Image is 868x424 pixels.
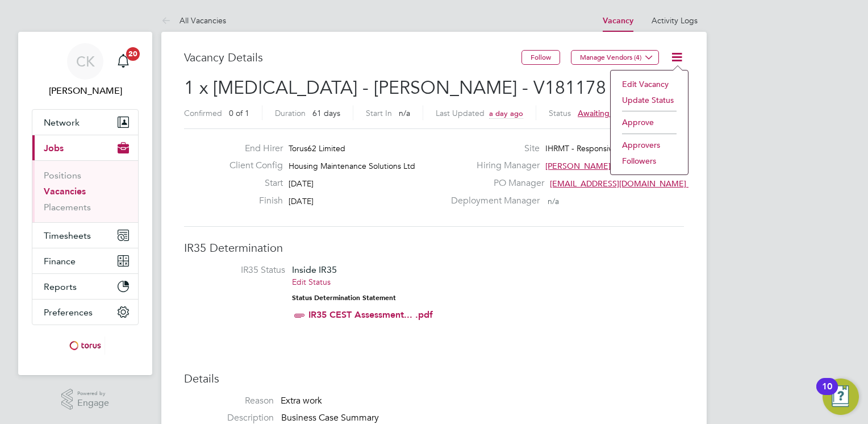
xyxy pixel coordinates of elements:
button: Timesheets [32,223,138,248]
span: 1 x [MEDICAL_DATA] - [PERSON_NAME] - V181178 [184,77,606,99]
h3: IR35 Determination [184,240,684,255]
li: Approvers [616,137,682,153]
button: Follow [521,50,560,65]
label: Reason [184,395,274,407]
span: IHRMT - Responsive maintenance - IHC [545,143,686,153]
label: PO Manager [444,177,544,189]
span: 61 days [312,108,340,118]
a: Vacancies [44,186,86,197]
span: Timesheets [44,230,91,241]
li: Edit Vacancy [616,76,682,92]
span: Network [44,117,80,128]
span: Powered by [77,389,109,398]
label: Finish [220,195,283,207]
span: Inside IR35 [292,264,337,275]
span: [PERSON_NAME] [545,161,611,171]
button: Open Resource Center, 10 new notifications [823,379,859,415]
label: Site [444,143,540,155]
label: Start In [366,108,392,118]
a: Positions [44,170,81,181]
span: Extra work [281,395,322,406]
h3: Vacancy Details [184,50,521,65]
div: Jobs [32,160,138,222]
li: Update Status [616,92,682,108]
button: Jobs [32,135,138,160]
nav: Main navigation [18,32,152,375]
span: CK [76,54,95,69]
span: Jobs [44,143,64,153]
span: Engage [77,398,109,408]
a: Placements [44,202,91,213]
label: Status [549,108,571,118]
span: [EMAIL_ADDRESS][DOMAIN_NAME] working@toru… [550,178,746,189]
span: Awaiting approval - 2/3 [578,108,663,118]
a: IR35 CEST Assessment... .pdf [308,309,433,320]
a: Powered byEngage [61,389,110,410]
strong: Status Determination Statement [292,294,396,302]
a: CK[PERSON_NAME] [32,43,139,98]
a: Go to home page [32,336,139,355]
label: End Hirer [220,143,283,155]
a: 20 [112,43,135,80]
label: Confirmed [184,108,222,118]
a: All Vacancies [161,15,226,26]
span: [DATE] [289,178,314,189]
button: Finance [32,248,138,273]
span: 0 of 1 [229,108,249,118]
label: Client Config [220,160,283,172]
button: Manage Vendors (4) [571,50,659,65]
span: Callum Kelly [32,84,139,98]
label: Deployment Manager [444,195,540,207]
img: torus-logo-retina.png [65,336,105,355]
li: Followers [616,153,682,169]
a: Vacancy [603,16,633,26]
div: 10 [822,386,832,401]
span: Torus62 Limited [289,143,345,153]
span: 20 [126,47,140,61]
h3: Details [184,371,684,386]
li: Approve [616,114,682,130]
label: Duration [275,108,306,118]
span: n/a [548,196,559,206]
span: n/a [399,108,410,118]
label: Last Updated [436,108,485,118]
span: [DATE] [289,196,314,206]
span: Preferences [44,307,93,318]
label: Hiring Manager [444,160,540,172]
span: Finance [44,256,76,267]
button: Network [32,110,138,135]
button: Preferences [32,300,138,325]
button: Reports [32,274,138,299]
span: Housing Maintenance Solutions Ltd [289,161,415,171]
a: Activity Logs [652,15,698,26]
label: Start [220,177,283,189]
span: a day ago [489,109,523,118]
label: IR35 Status [195,264,285,276]
span: Reports [44,281,77,292]
label: Description [184,412,274,424]
a: Edit Status [292,277,331,287]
